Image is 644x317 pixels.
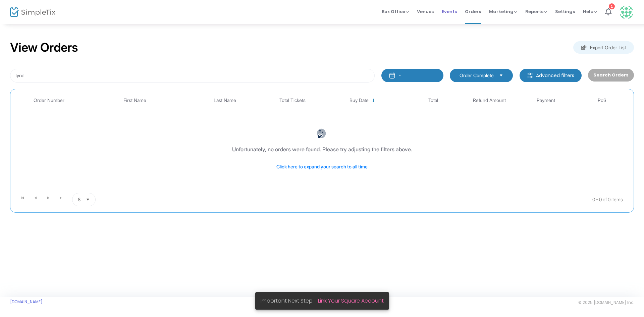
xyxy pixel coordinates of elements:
[381,69,443,82] button: -
[14,93,630,190] div: Data table
[10,69,375,83] input: Search by name, email, phone, order number, ip address, or last 4 digits of card
[350,98,369,103] span: Buy Date
[318,297,384,305] a: Link Your Square Account
[578,300,634,305] span: © 2025 [DOMAIN_NAME] Inc.
[496,72,506,79] button: Select
[264,93,321,108] th: Total Tickets
[261,297,318,305] span: Important Next Step
[489,8,517,15] span: Marketing
[525,8,547,15] span: Reports
[520,69,582,82] m-button: Advanced filters
[34,98,64,103] span: Order Number
[276,164,368,169] span: Click here to expand your search to all time
[465,3,481,20] span: Orders
[537,98,555,103] span: Payment
[10,299,43,305] a: [DOMAIN_NAME]
[598,98,606,103] span: PoS
[316,128,326,139] img: face-thinking.png
[123,98,146,103] span: First Name
[399,72,401,79] div: -
[527,72,534,79] img: filter
[417,3,434,20] span: Venues
[389,72,395,79] img: monthly
[371,98,376,103] span: Sortable
[10,40,78,55] h2: View Orders
[382,8,409,15] span: Box Office
[460,72,494,79] span: Order Complete
[442,3,457,20] span: Events
[555,3,575,20] span: Settings
[232,145,412,153] div: Unfortunately, no orders were found. Please try adjusting the filters above.
[162,193,623,206] kendo-pager-info: 0 - 0 of 0 items
[583,8,597,15] span: Help
[461,93,518,108] th: Refund Amount
[609,3,615,9] div: 1
[405,93,462,108] th: Total
[78,196,80,203] span: 8
[214,98,236,103] span: Last Name
[83,193,93,206] button: Select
